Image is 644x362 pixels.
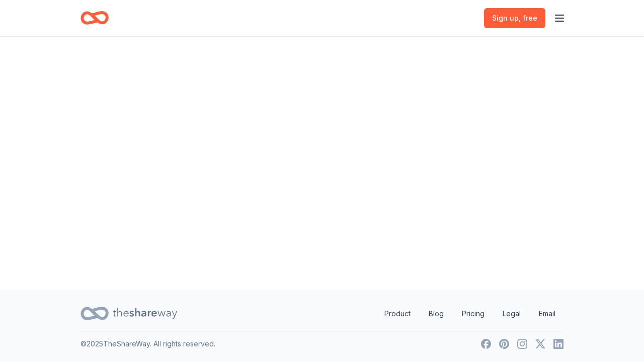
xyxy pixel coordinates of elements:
a: Pricing [454,304,493,324]
span: , free [519,14,537,22]
p: © 2025 TheShareWay. All rights reserved. [80,338,215,350]
a: Sign up, free [484,8,545,28]
a: Legal [495,304,529,324]
a: Email [531,304,563,324]
span: Sign up [492,12,537,24]
a: Blog [421,304,452,324]
a: Home [80,6,109,30]
a: Product [376,304,419,324]
nav: quick links [376,304,563,324]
